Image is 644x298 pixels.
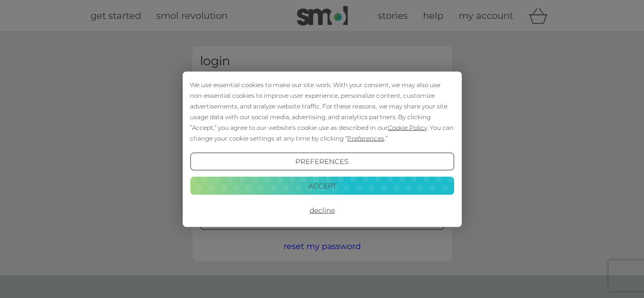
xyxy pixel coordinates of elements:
[190,201,454,220] button: Decline
[347,134,384,142] span: Preferences
[182,71,461,227] div: Cookie Consent Prompt
[190,152,454,171] button: Preferences
[190,79,454,143] div: We use essential cookies to make our site work. With your consent, we may also use non-essential ...
[190,177,454,195] button: Accept
[387,123,427,131] span: Cookie Policy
